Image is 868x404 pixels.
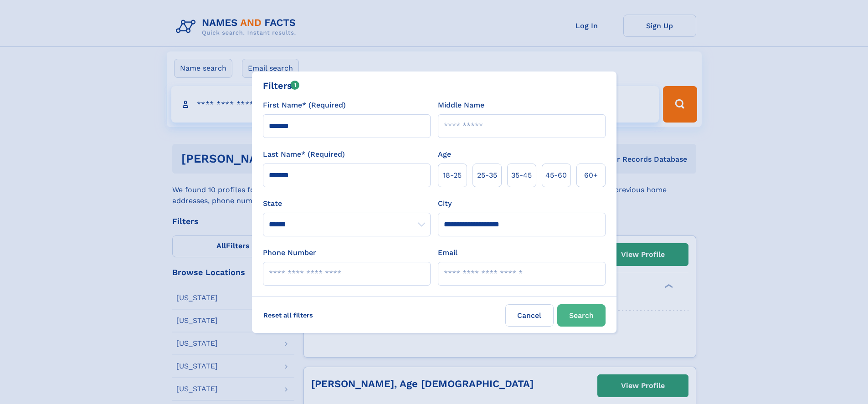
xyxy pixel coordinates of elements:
[477,170,497,181] span: 25‑35
[443,170,462,181] span: 18‑25
[511,170,532,181] span: 35‑45
[438,198,452,209] label: City
[263,100,346,111] label: First Name* (Required)
[545,170,567,181] span: 45‑60
[584,170,598,181] span: 60+
[263,79,300,92] div: Filters
[438,247,457,258] label: Email
[505,304,554,327] label: Cancel
[257,304,319,326] label: Reset all filters
[438,100,484,111] label: Middle Name
[263,149,345,160] label: Last Name* (Required)
[263,247,316,258] label: Phone Number
[557,304,606,327] button: Search
[438,149,451,160] label: Age
[263,198,431,209] label: State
